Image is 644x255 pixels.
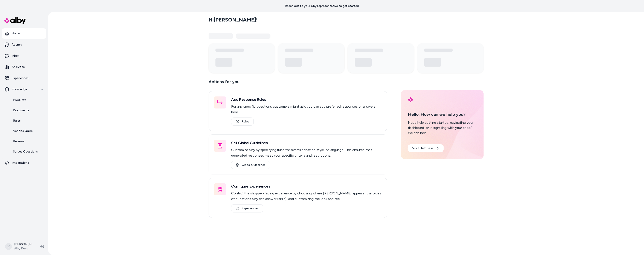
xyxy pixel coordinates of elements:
[2,40,46,50] a: Agents
[5,243,12,250] span: V
[12,31,20,36] p: Home
[231,183,382,189] h3: Configure Experiences
[12,65,25,69] p: Analytics
[2,51,46,61] a: Inbox
[2,84,46,95] button: Knowledge
[12,76,29,80] p: Experiences
[13,108,29,113] p: Documents
[9,116,46,126] a: Rules
[12,87,27,92] p: Knowledge
[231,118,254,126] a: Rules
[13,98,26,102] p: Products
[2,158,46,168] a: Integrations
[9,126,46,136] a: Verified Q&As
[12,43,22,47] p: Agents
[231,96,382,102] h3: Add Response Rules
[13,139,24,144] p: Reviews
[2,28,46,39] a: Home
[231,147,382,158] p: Customize alby by specifying rules for overall behavior, style, or language. This ensures that ge...
[285,4,359,8] p: Reach out to your alby representative to get started.
[408,97,413,102] img: alby Logo
[14,246,34,251] span: Alby Devs
[4,17,26,24] img: alby Logo
[231,104,382,115] p: For any specific questions customers might ask, you can add preferred responses or answers here.
[231,140,382,146] h3: Set Global Guidelines
[2,73,46,83] a: Experiences
[231,204,263,212] a: Experiences
[209,17,258,23] h2: Hi [PERSON_NAME] !
[2,62,46,72] a: Analytics
[3,240,37,253] button: V[PERSON_NAME]Alby Devs
[12,54,19,58] p: Inbox
[9,95,46,105] a: Products
[13,150,38,154] p: Survey Questions
[12,161,29,165] p: Integrations
[9,147,46,157] a: Survey Questions
[209,78,387,89] p: Actions for you
[9,105,46,116] a: Documents
[408,144,444,152] a: Visit Helpdesk
[13,119,21,123] p: Rules
[231,161,270,169] a: Global Guidelines
[13,129,33,133] p: Verified Q&As
[14,242,34,246] p: [PERSON_NAME]
[9,136,46,147] a: Reviews
[231,191,382,202] p: Control the shopper-facing experience by choosing where [PERSON_NAME] appears, the types of quest...
[408,111,477,118] p: Hello. How can we help you?
[408,120,477,136] div: Need help getting started, navigating your dashboard, or integrating with your shop? We can help.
